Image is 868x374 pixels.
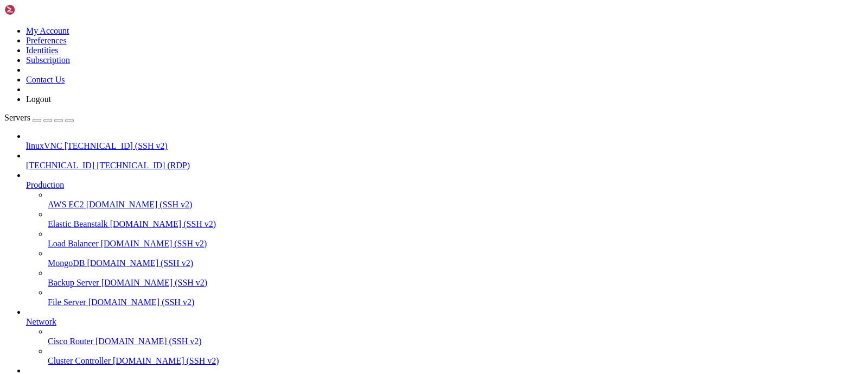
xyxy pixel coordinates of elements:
a: Load Balancer [DOMAIN_NAME] (SSH v2) [48,239,864,249]
span: [TECHNICAL_ID] (SSH v2) [65,141,168,150]
li: MongoDB [DOMAIN_NAME] (SSH v2) [48,249,864,268]
li: Load Balancer [DOMAIN_NAME] (SSH v2) [48,229,864,249]
span: Load Balancer [48,239,99,248]
span: linuxVNC [26,141,62,150]
a: Network [26,317,864,327]
a: Logout [26,94,51,104]
span: [DOMAIN_NAME] (SSH v2) [95,337,202,346]
span: Servers [4,113,30,122]
a: Contact Us [26,75,65,84]
a: Production [26,180,864,190]
a: Cluster Controller [DOMAIN_NAME] (SSH v2) [48,356,864,366]
span: [DOMAIN_NAME] (SSH v2) [86,200,193,209]
a: linuxVNC [TECHNICAL_ID] (SSH v2) [26,141,864,151]
a: [TECHNICAL_ID] [TECHNICAL_ID] (RDP) [26,161,864,170]
span: [DOMAIN_NAME] (SSH v2) [87,258,193,268]
li: linuxVNC [TECHNICAL_ID] (SSH v2) [26,131,864,151]
li: Backup Server [DOMAIN_NAME] (SSH v2) [48,268,864,288]
a: AWS EC2 [DOMAIN_NAME] (SSH v2) [48,200,864,210]
a: Elastic Beanstalk [DOMAIN_NAME] (SSH v2) [48,219,864,229]
a: Subscription [26,55,70,65]
span: Elastic Beanstalk [48,219,108,229]
span: Production [26,180,64,189]
span: [DOMAIN_NAME] (SSH v2) [88,297,195,307]
span: AWS EC2 [48,200,84,209]
a: Servers [4,113,74,122]
a: Backup Server [DOMAIN_NAME] (SSH v2) [48,278,864,288]
span: Backup Server [48,278,99,287]
li: Network [26,307,864,366]
a: Preferences [26,36,67,45]
a: Cisco Router [DOMAIN_NAME] (SSH v2) [48,337,864,346]
span: MongoDB [48,258,85,268]
img: Shellngn [4,4,67,15]
span: [DOMAIN_NAME] (SSH v2) [113,356,219,365]
span: File Server [48,297,86,307]
a: File Server [DOMAIN_NAME] (SSH v2) [48,297,864,307]
li: Cisco Router [DOMAIN_NAME] (SSH v2) [48,327,864,346]
a: Identities [26,46,59,55]
span: [DOMAIN_NAME] (SSH v2) [101,239,207,248]
span: [DOMAIN_NAME] (SSH v2) [110,219,216,229]
a: MongoDB [DOMAIN_NAME] (SSH v2) [48,258,864,268]
li: Cluster Controller [DOMAIN_NAME] (SSH v2) [48,346,864,366]
span: Cluster Controller [48,356,111,365]
a: My Account [26,26,69,35]
li: Elastic Beanstalk [DOMAIN_NAME] (SSH v2) [48,210,864,229]
li: [TECHNICAL_ID] [TECHNICAL_ID] (RDP) [26,151,864,170]
span: [TECHNICAL_ID] (RDP) [97,161,190,170]
li: Production [26,170,864,307]
span: Network [26,317,56,326]
span: [DOMAIN_NAME] (SSH v2) [101,278,208,287]
span: [TECHNICAL_ID] [26,161,94,170]
li: AWS EC2 [DOMAIN_NAME] (SSH v2) [48,190,864,210]
span: Cisco Router [48,337,93,346]
li: File Server [DOMAIN_NAME] (SSH v2) [48,288,864,307]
